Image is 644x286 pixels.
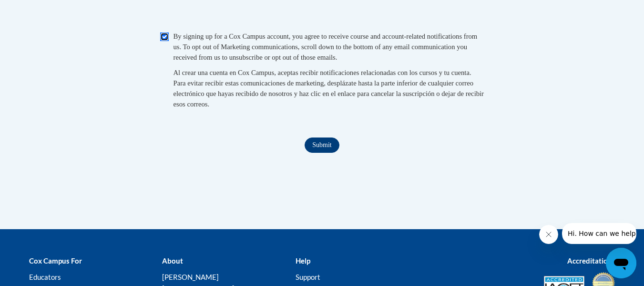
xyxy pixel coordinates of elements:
[567,256,615,265] b: Accreditations
[296,256,310,265] b: Help
[174,69,484,108] span: Al crear una cuenta en Cox Campus, aceptas recibir notificaciones relacionadas con los cursos y t...
[174,32,478,61] span: By signing up for a Cox Campus account, you agree to receive course and account-related notificat...
[305,138,339,153] input: Submit
[539,225,558,244] iframe: Close message
[162,256,183,265] b: About
[6,7,77,14] span: Hi. How can we help?
[296,273,320,281] a: Support
[606,248,636,278] iframe: Button to launch messaging window
[29,273,61,281] a: Educators
[29,256,82,265] b: Cox Campus For
[562,223,636,244] iframe: Message from company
